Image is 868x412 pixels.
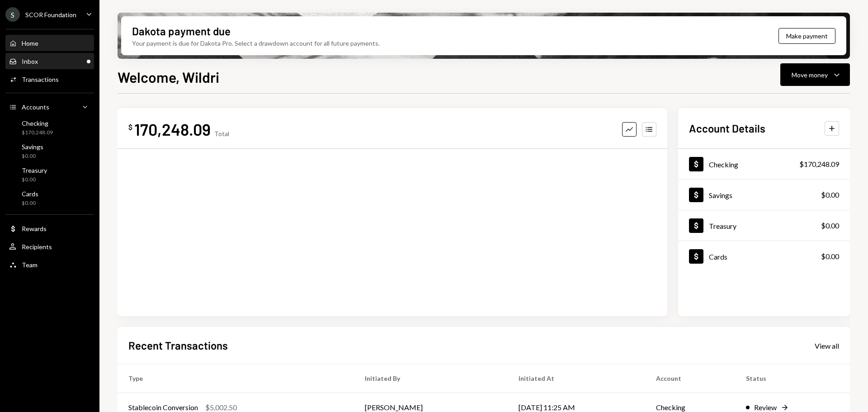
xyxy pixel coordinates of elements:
div: Treasury [709,222,736,230]
a: Checking$170,248.09 [5,117,94,138]
div: Checking [22,119,53,127]
div: S [5,7,20,22]
div: Dakota payment due [132,24,231,38]
button: Move money [780,63,850,86]
a: Savings$0.00 [678,180,850,210]
h2: Recent Transactions [128,338,228,353]
div: $170,248.09 [22,129,53,137]
div: Team [22,261,38,269]
a: Checking$170,248.09 [678,149,850,179]
div: Rewards [22,225,47,232]
div: Recipients [22,243,52,251]
th: Type [118,364,354,393]
a: Savings$0.00 [5,140,94,162]
a: Accounts [5,99,94,115]
div: Total [214,130,229,137]
div: $ [128,123,132,132]
div: Checking [709,160,738,169]
a: Cards$0.00 [678,241,850,271]
div: Move money [792,70,828,80]
a: Transactions [5,71,94,87]
div: Treasury [22,166,47,174]
div: Accounts [22,103,49,111]
div: Inbox [22,57,38,65]
th: Initiated By [354,364,508,393]
div: $0.00 [821,220,839,231]
a: Home [5,35,94,51]
th: Account [645,364,735,393]
a: View all [815,341,839,350]
div: $170,248.09 [799,159,839,170]
a: Inbox [5,53,94,69]
a: Treasury$0.00 [5,164,94,185]
div: Home [22,39,38,47]
h1: Welcome, Wildri [118,68,219,86]
div: SCOR Foundation [25,11,76,19]
div: Transactions [22,76,59,83]
button: Make payment [778,28,835,44]
div: $0.00 [22,176,47,184]
div: $0.00 [22,199,38,207]
div: $0.00 [22,152,43,160]
div: Cards [22,190,38,198]
div: Savings [22,143,43,151]
h2: Account Details [689,121,765,136]
div: Savings [709,191,732,199]
div: View all [815,341,839,350]
a: Rewards [5,220,94,237]
th: Initiated At [508,364,646,393]
div: 170,248.09 [134,119,211,139]
a: Treasury$0.00 [678,210,850,241]
div: Your payment is due for Dakota Pro. Select a drawdown account for all future payments. [132,38,380,48]
div: $0.00 [821,189,839,200]
th: Status [735,364,850,393]
div: Cards [709,252,727,261]
a: Cards$0.00 [5,187,94,209]
a: Recipients [5,238,94,255]
a: Team [5,256,94,273]
div: $0.00 [821,251,839,262]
